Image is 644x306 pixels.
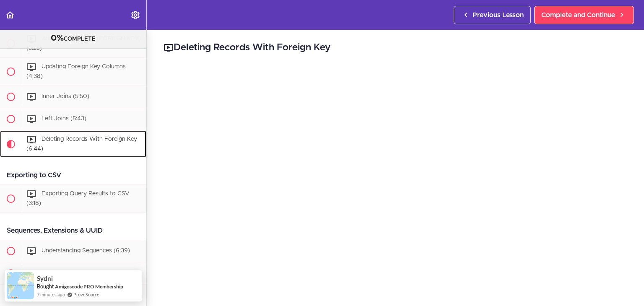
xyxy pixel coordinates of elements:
div: COMPLETE [10,33,136,44]
span: 0% [51,34,64,42]
span: Exporting Query Results to CSV (3:18) [26,191,130,207]
a: Amigoscode PRO Membership [55,283,123,290]
span: Previous Lesson [473,10,524,20]
a: Complete and Continue [534,6,634,24]
a: ProveSource [73,291,99,298]
span: Updating Foreign Key Columns (4:38) [26,64,126,79]
span: 7 minutes ago [37,291,65,298]
span: Deleting Records With Foreign Key (6:44) [26,136,137,152]
span: Bought [37,283,54,290]
span: Complete and Continue [541,10,615,20]
h2: Deleting Records With Foreign Key [164,41,627,55]
img: provesource social proof notification image [7,272,34,299]
span: Understanding Sequences (6:39) [42,248,130,254]
a: Previous Lesson [454,6,531,24]
svg: Settings Menu [130,10,140,20]
span: Sydni [37,275,53,282]
svg: Back to course curriculum [5,10,15,20]
span: Left Joins (5:43) [42,116,86,122]
span: Inner Joins (5:50) [42,93,89,99]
